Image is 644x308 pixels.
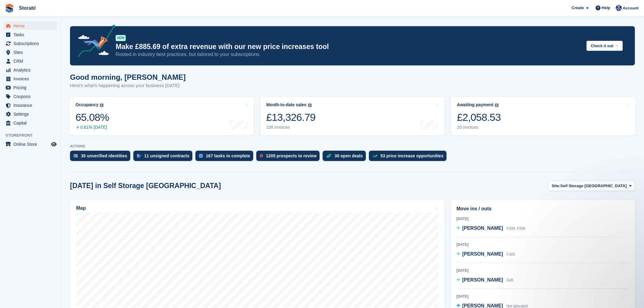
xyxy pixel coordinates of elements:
a: menu [3,66,58,74]
a: menu [3,140,58,149]
span: F165 [506,252,515,257]
a: menu [3,92,58,101]
a: 53 price increase opportunities [369,151,450,164]
p: ACTIONS [70,144,635,148]
a: Month-to-date sales £13,326.79 108 invoices [260,97,445,135]
span: Invoices [13,75,50,83]
div: 30 open deals [334,153,363,158]
span: Pricing [13,83,50,92]
span: F208, F209 [506,226,525,231]
a: menu [3,83,58,92]
div: [DATE] [457,294,629,299]
span: Subscriptions [13,39,50,48]
div: [DATE] [457,242,629,247]
a: Storabl [16,3,38,13]
span: CRM [13,57,50,65]
span: Analytics [13,66,50,74]
a: menu [3,39,58,48]
span: Storefront [5,132,61,138]
a: Awaiting payment £2,058.53 20 invoices [451,97,635,135]
h2: [DATE] in Self Storage [GEOGRAPHIC_DATA] [70,182,221,190]
a: Preview store [50,141,58,148]
div: 0.61% [DATE] [75,125,109,130]
img: deal-1b604bf984904fb50ccaf53a9ad4b4a5d6e5aea283cecdc64d6e3604feb123c2.svg [326,154,331,158]
p: Rooted in industry best practices, but tailored to your subscriptions. [116,51,582,58]
div: 35 unverified identities [81,153,127,158]
a: [PERSON_NAME] F208, F209 [457,225,525,233]
a: menu [3,48,58,57]
a: menu [3,110,58,118]
a: menu [3,119,58,127]
div: £13,326.79 [266,111,316,124]
button: Check it out → [586,41,623,51]
div: 11 unsigned contracts [144,153,190,158]
a: menu [3,75,58,83]
span: Tasks [13,30,50,39]
a: menu [3,101,58,110]
span: Help [602,5,610,11]
a: menu [3,30,58,39]
div: £2,058.53 [457,111,501,124]
p: Make £885.69 of extra revenue with our new price increases tool [116,42,582,51]
div: 53 price increase opportunities [380,153,443,158]
div: 108 invoices [266,125,316,130]
img: icon-info-grey-7440780725fd019a000dd9b08b2336e03edf1995a4989e88bcd33f0948082b44.svg [308,103,312,107]
div: NEW [116,35,126,41]
div: 65.08% [75,111,109,124]
span: Account [623,5,639,11]
div: [DATE] [457,216,629,222]
a: 1205 prospects to review [256,151,323,164]
div: 1205 prospects to review [266,153,317,158]
span: Insurance [13,101,50,110]
span: Capital [13,119,50,127]
div: Month-to-date sales [266,102,306,107]
img: prospect-51fa495bee0391a8d652442698ab0144808aea92771e9ea1ae160a38d050c398.svg [260,154,263,158]
button: Site: Self Storage [GEOGRAPHIC_DATA] [548,181,635,191]
img: task-75834270c22a3079a89374b754ae025e5fb1db73e45f91037f5363f120a921f8.svg [199,154,203,158]
span: [PERSON_NAME] [462,277,503,282]
div: 20 invoices [457,125,501,130]
h2: Move ins / outs [457,205,629,212]
div: Occupancy [75,102,98,107]
img: contract_signature_icon-13c848040528278c33f63329250d36e43548de30e8caae1d1a13099fd9432cc5.svg [137,154,141,158]
h1: Good morning, [PERSON_NAME] [70,73,186,81]
a: 35 unverified identities [70,151,133,164]
a: [PERSON_NAME] G45 [457,276,513,284]
span: Self Storage [GEOGRAPHIC_DATA] [560,183,627,189]
p: Here's what's happening across your business [DATE] [70,82,186,89]
span: [PERSON_NAME] [462,226,503,231]
img: icon-info-grey-7440780725fd019a000dd9b08b2336e03edf1995a4989e88bcd33f0948082b44.svg [100,103,103,107]
a: 30 open deals [323,151,369,164]
a: menu [3,22,58,30]
a: menu [3,57,58,65]
span: Settings [13,110,50,118]
img: price_increase_opportunities-93ffe204e8149a01c8c9dc8f82e8f89637d9d84a8eef4429ea346261dce0b2c0.svg [373,155,377,157]
a: 167 tasks to complete [195,151,256,164]
a: 11 unsigned contracts [133,151,196,164]
span: Home [13,22,50,30]
a: [PERSON_NAME] F165 [457,250,515,258]
h2: Map [76,205,86,211]
span: Sites [13,48,50,57]
div: 167 tasks to complete [206,153,250,158]
a: Occupancy 65.08% 0.61% [DATE] [69,97,254,135]
img: icon-info-grey-7440780725fd019a000dd9b08b2336e03edf1995a4989e88bcd33f0948082b44.svg [495,103,499,107]
span: Online Store [13,140,50,149]
span: Coupons [13,92,50,101]
span: G45 [506,278,513,282]
span: [PERSON_NAME] [462,251,503,257]
img: verify_identity-adf6edd0f0f0b5bbfe63781bf79b02c33cf7c696d77639b501bdc392416b5a36.svg [74,154,78,158]
span: Create [572,5,584,11]
img: price-adjustments-announcement-icon-8257ccfd72463d97f412b2fc003d46551f7dbcb40ab6d574587a9cd5c0d94... [73,25,115,59]
img: stora-icon-8386f47178a22dfd0bd8f6a31ec36ba5ce8667c1dd55bd0f319d3a0aa187defe.svg [5,4,14,13]
div: Awaiting payment [457,102,493,107]
img: Tegan Ewart [616,5,622,11]
div: [DATE] [457,268,629,273]
span: Site: [552,183,560,189]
